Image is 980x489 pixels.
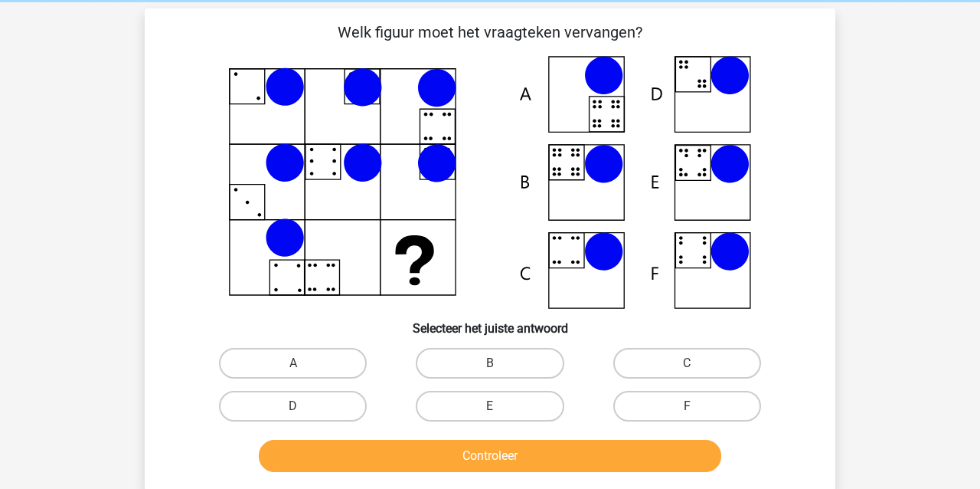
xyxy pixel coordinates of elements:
label: D [219,391,367,422]
label: C [613,348,761,379]
button: Controleer [259,440,722,472]
p: Welk figuur moet het vraagteken vervangen? [169,21,811,44]
label: F [613,391,761,422]
label: A [219,348,367,379]
label: B [416,348,563,379]
label: E [416,391,563,422]
h6: Selecteer het juiste antwoord [169,309,811,336]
